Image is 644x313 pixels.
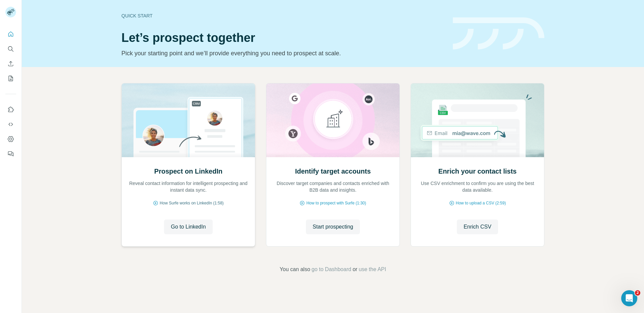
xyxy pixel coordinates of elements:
[418,180,537,193] p: Use CSV enrichment to confirm you are using the best data available.
[306,220,360,234] button: Start prospecting
[5,118,16,130] button: Use Surfe API
[306,200,366,206] span: How to prospect with Surfe (1:30)
[121,31,445,45] h1: Let’s prospect together
[5,28,16,40] button: Quick start
[5,148,16,160] button: Feedback
[635,290,640,296] span: 2
[411,83,544,157] img: Enrich your contact lists
[5,133,16,145] button: Dashboard
[464,223,491,231] span: Enrich CSV
[5,72,16,84] button: My lists
[453,17,544,50] img: banner
[438,167,517,176] h2: Enrich your contact lists
[154,167,222,176] h2: Prospect on LinkedIn
[313,223,353,231] span: Start prospecting
[457,220,498,234] button: Enrich CSV
[171,223,206,231] span: Go to LinkedIn
[121,83,255,157] img: Prospect on LinkedIn
[160,200,224,206] span: How Surfe works on LinkedIn (1:58)
[121,12,445,19] div: Quick start
[295,167,371,176] h2: Identify target accounts
[353,265,357,273] span: or
[121,49,445,58] p: Pick your starting point and we’ll provide everything you need to prospect at scale.
[312,265,351,273] button: go to Dashboard
[273,180,393,193] p: Discover target companies and contacts enriched with B2B data and insights.
[280,265,310,273] span: You can also
[621,290,637,306] iframe: Intercom live chat
[5,104,16,116] button: Use Surfe on LinkedIn
[359,265,386,273] button: use the API
[164,220,212,234] button: Go to LinkedIn
[5,58,16,70] button: Enrich CSV
[5,43,16,55] button: Search
[456,200,506,206] span: How to upload a CSV (2:59)
[266,83,400,157] img: Identify target accounts
[128,180,248,193] p: Reveal contact information for intelligent prospecting and instant data sync.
